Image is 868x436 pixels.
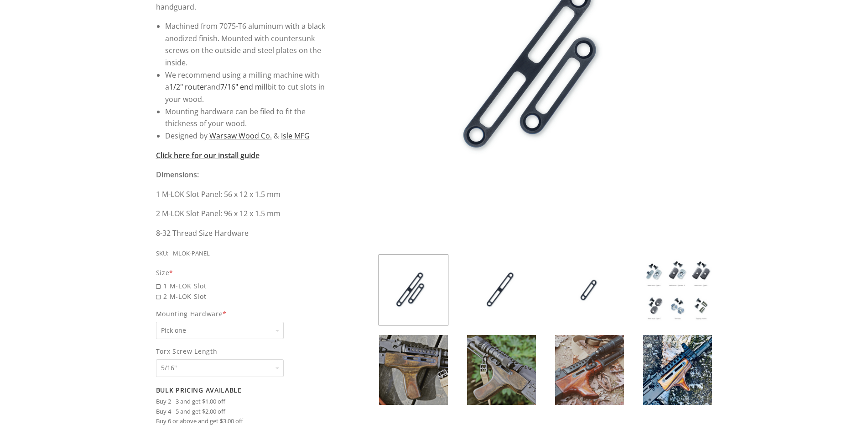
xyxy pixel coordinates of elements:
[379,255,448,325] img: DIY M-LOK Panel Inserts
[643,255,712,325] img: DIY M-LOK Panel Inserts
[156,249,168,259] div: SKU:
[156,170,199,180] strong: Dimensions:
[281,131,310,141] a: Isle MFG
[169,82,207,92] a: 1/2" router
[165,130,331,142] li: Designed by &
[156,407,331,417] li: Buy 4 - 5 and get $2.00 off
[467,255,536,325] img: DIY M-LOK Panel Inserts
[156,359,284,377] select: Torx Screw Length
[156,346,331,356] span: Torx Screw Length
[156,308,331,319] span: Mounting Hardware
[555,255,624,325] img: DIY M-LOK Panel Inserts
[156,386,331,394] h2: Bulk Pricing Available
[156,397,331,407] li: Buy 2 - 3 and get $1.00 off
[379,335,448,405] img: DIY M-LOK Panel Inserts
[156,267,331,278] div: Size
[156,291,331,302] span: 2 M-LOK Slot
[165,20,331,69] li: Machined from 7075-T6 aluminum with a black anodized finish. Mounted with countersunk screws on t...
[165,106,331,130] li: Mounting hardware can be filed to fit the thickness of your wood.
[156,150,260,160] a: Click here for our install guide
[643,335,712,405] img: DIY M-LOK Panel Inserts
[165,69,331,106] li: We recommend using a milling machine with a and bit to cut slots in your wood.
[555,335,624,405] img: DIY M-LOK Panel Inserts
[156,322,284,340] select: Mounting Hardware*
[209,131,272,141] a: Warsaw Wood Co.
[156,188,331,201] p: 1 M-LOK Slot Panel: 56 x 12 x 1.5 mm
[467,335,536,405] img: DIY M-LOK Panel Inserts
[220,82,267,92] a: 7/16" end mill
[156,207,331,220] p: 2 M-LOK Slot Panel: 96 x 12 x 1.5 mm
[173,249,210,259] div: MLOK-PANEL
[156,416,331,426] li: Buy 6 or above and get $3.00 off
[156,281,331,291] span: 1 M-LOK Slot
[156,227,331,239] p: 8-32 Thread Size Hardware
